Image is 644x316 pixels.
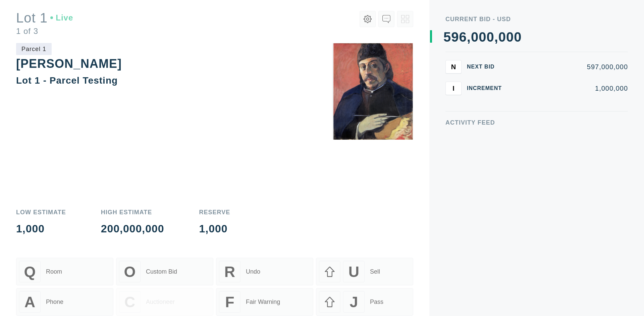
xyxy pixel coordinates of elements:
button: OCustom Bid [116,242,213,270]
div: Current Bid - USD [445,16,628,22]
span: A [24,278,35,295]
div: 1 of 3 [16,32,73,40]
div: Sell [370,253,380,260]
div: Undo [246,253,260,260]
div: 1,000 [16,223,66,234]
div: 0 [479,30,486,44]
div: 5 [443,30,451,44]
div: 1,000,000 [513,85,628,92]
div: High Estimate [101,209,164,215]
div: Live [50,19,73,27]
span: C [124,278,135,295]
div: Pass [370,283,383,290]
div: Activity Feed [445,120,628,126]
button: JPass [316,272,413,300]
div: Auctioneer [146,283,175,290]
div: [PERSON_NAME] [16,57,122,71]
div: Increment [467,86,507,91]
div: 200,000,000 [101,223,164,234]
div: 0 [514,30,522,44]
button: I [445,82,462,95]
div: Next Bid [467,64,507,70]
div: 1,000 [199,223,230,234]
div: , [494,30,498,165]
div: Room [46,253,62,260]
div: Reserve [199,209,230,215]
div: 6 [459,30,467,44]
div: 9 [451,30,459,44]
span: J [350,278,358,295]
div: Lot 1 - Parcel Testing [16,75,118,86]
button: APhone [16,272,113,300]
div: 597,000,000 [513,63,628,70]
button: USell [316,242,413,270]
div: Custom Bid [146,253,177,260]
div: 0 [471,30,479,44]
span: I [452,84,454,92]
button: N [445,60,462,74]
span: N [451,63,456,71]
button: RUndo [216,242,313,270]
button: CAuctioneer [116,272,213,300]
div: Low Estimate [16,209,66,215]
div: 0 [506,30,514,44]
div: 0 [486,30,494,44]
span: U [348,247,359,265]
span: Q [24,247,36,265]
div: 0 [498,30,506,44]
div: Phone [46,283,63,290]
button: QRoom [16,242,113,270]
span: O [124,247,136,265]
span: F [225,278,234,295]
div: Lot 1 [16,16,73,30]
div: , [467,30,471,165]
div: Fair Warning [246,283,280,290]
button: FFair Warning [216,272,313,300]
div: Parcel 1 [16,43,52,55]
span: R [224,247,235,265]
